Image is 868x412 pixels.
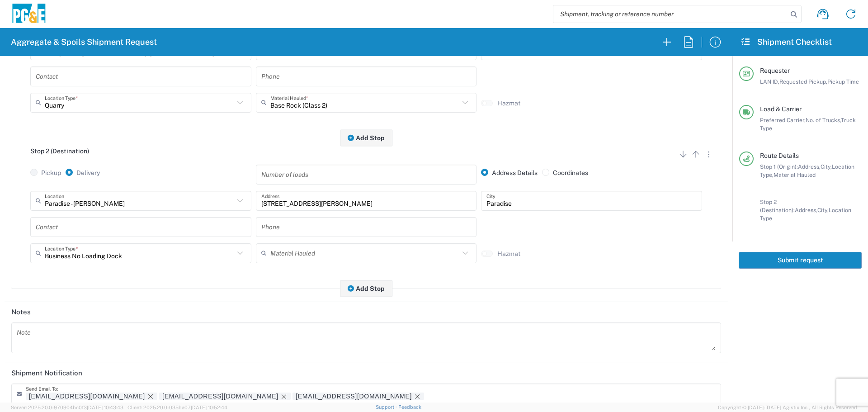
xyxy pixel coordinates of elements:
span: [DATE] 10:43:43 [87,405,123,410]
button: Add Stop [340,129,392,146]
span: Stop 2 (Destination) [30,147,89,155]
div: FLT8@pge.com [162,393,288,400]
h2: Aggregate & Spoils Shipment Request [11,37,157,47]
span: No. of Trucks, [806,117,841,123]
delete-icon: Remove tag [278,393,288,400]
span: [DATE] 10:52:44 [191,405,227,410]
span: Pickup Time [827,78,859,85]
label: Address Details [481,169,538,177]
h2: Notes [11,308,31,317]
div: FLT8@pge.com [162,393,278,400]
button: Add Stop [340,280,392,297]
span: City, [817,207,829,213]
span: City, [821,163,832,170]
span: Material Hauled [774,171,816,178]
span: Stop 2 (Destination): [760,199,795,213]
span: Route Details [760,152,799,159]
span: Copyright © [DATE]-[DATE] Agistix Inc., All Rights Reserved [718,403,857,412]
div: GCSpoilsTruckRequest@pge.com [296,393,421,400]
div: GCSpoilsTruckRequest@pge.com [296,393,412,400]
a: Support [376,404,398,410]
delete-icon: Remove tag [145,393,154,400]
label: Coordinates [542,169,588,177]
span: Load & Carrier [760,105,802,113]
span: Requested Pickup, [779,78,827,85]
delete-icon: Remove tag [412,393,421,400]
h2: Shipment Checklist [741,37,832,47]
span: Address, [798,163,821,170]
input: Shipment, tracking or reference number [553,5,788,23]
label: Hazmat [497,250,520,258]
button: Submit request [739,252,862,269]
div: skkj@pge.com [29,393,154,400]
span: Address, [795,207,817,213]
a: Feedback [398,404,421,410]
span: Requester [760,67,790,74]
span: Client: 2025.20.0-035ba07 [127,405,227,410]
div: skkj@pge.com [29,393,145,400]
span: Server: 2025.20.0-970904bc0f3 [11,405,123,410]
img: pge [11,4,47,25]
h2: Shipment Notification [11,369,82,378]
span: LAN ID, [760,78,779,85]
span: Stop 1 (Origin): [760,163,798,170]
span: Preferred Carrier, [760,117,806,123]
label: Hazmat [497,99,520,107]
